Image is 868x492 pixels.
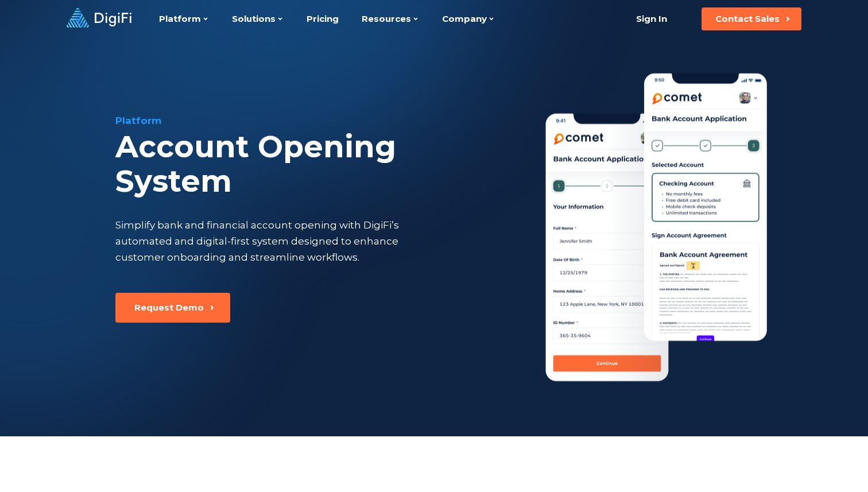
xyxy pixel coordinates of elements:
div: Simplify bank and financial account opening with DigiFi’s automated and digital-first system desi... [115,217,441,265]
button: Contact Sales [702,7,801,30]
button: Request Demo [115,293,230,323]
div: Contact Sales [715,13,780,25]
a: Sign In [622,7,681,30]
div: Request Demo [134,302,204,313]
div: Account Opening System [115,130,501,199]
div: Platform [115,114,501,127]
